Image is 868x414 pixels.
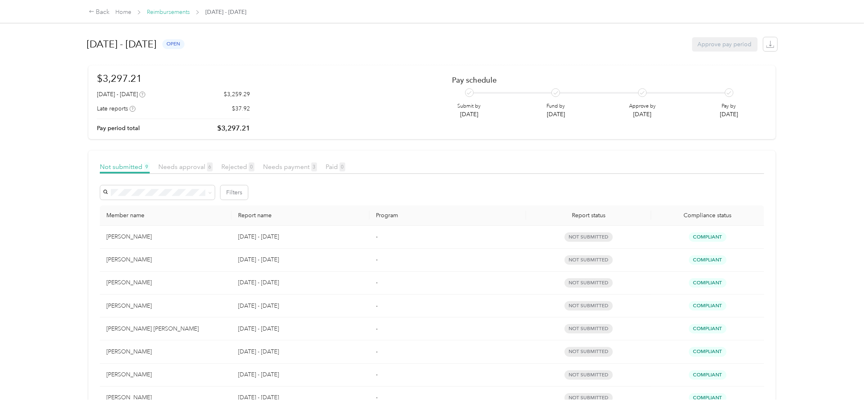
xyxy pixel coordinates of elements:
[205,8,246,16] span: [DATE] - [DATE]
[564,347,613,356] span: not submitted
[238,301,363,310] p: [DATE] - [DATE]
[238,232,363,241] p: [DATE] - [DATE]
[689,255,726,265] span: Compliant
[629,110,656,119] p: [DATE]
[458,110,481,119] p: [DATE]
[326,163,345,171] span: Paid
[249,162,254,171] span: 0
[100,163,150,171] span: Not submitted
[147,9,190,16] a: Reimbursements
[564,393,613,403] span: not submitted
[106,393,225,402] div: [PERSON_NAME]
[546,103,565,110] p: Fund by
[106,370,225,379] div: [PERSON_NAME]
[217,123,250,133] p: $3,297.21
[221,163,254,171] span: Rejected
[115,9,131,16] a: Home
[689,278,726,288] span: Compliant
[238,324,363,333] p: [DATE] - [DATE]
[369,387,526,409] td: -
[369,272,526,295] td: -
[207,162,213,171] span: 6
[340,162,345,171] span: 0
[263,163,317,171] span: Needs payment
[220,185,248,200] button: Filters
[822,368,868,414] iframe: Everlance-gr Chat Button Frame
[311,162,317,171] span: 3
[158,163,213,171] span: Needs approval
[87,34,157,54] h1: [DATE] - [DATE]
[97,90,145,99] div: [DATE] - [DATE]
[238,393,363,402] p: [DATE] - [DATE]
[238,370,363,379] p: [DATE] - [DATE]
[689,393,726,403] span: Compliant
[689,370,726,380] span: Compliant
[238,347,363,356] p: [DATE] - [DATE]
[238,255,363,264] p: [DATE] - [DATE]
[564,232,613,242] span: not submitted
[369,340,526,363] td: -
[369,226,526,249] td: -
[224,90,250,99] p: $3,259.29
[629,103,656,110] p: Approve by
[238,278,363,287] p: [DATE] - [DATE]
[97,104,135,113] div: Late reports
[106,347,225,356] div: [PERSON_NAME]
[658,212,758,219] span: Compliance status
[97,71,250,85] h1: $3,297.21
[232,104,250,113] p: $37.92
[689,324,726,333] span: Compliant
[689,301,726,310] span: Compliant
[232,205,369,226] th: Report name
[564,255,613,265] span: not submitted
[720,110,738,119] p: [DATE]
[689,347,726,356] span: Compliant
[689,232,726,242] span: Compliant
[162,39,184,49] span: open
[144,162,150,171] span: 9
[369,317,526,340] td: -
[100,205,232,226] th: Member name
[564,370,613,380] span: not submitted
[106,212,225,219] div: Member name
[369,364,526,387] td: -
[106,301,225,310] div: [PERSON_NAME]
[369,205,526,226] th: Program
[533,212,645,219] span: Report status
[564,278,613,288] span: not submitted
[106,232,225,241] div: [PERSON_NAME]
[97,124,140,133] p: Pay period total
[106,255,225,264] div: [PERSON_NAME]
[720,103,738,110] p: Pay by
[564,301,613,310] span: not submitted
[458,103,481,110] p: Submit by
[369,295,526,317] td: -
[546,110,565,119] p: [DATE]
[564,324,613,333] span: not submitted
[106,278,225,287] div: [PERSON_NAME]
[452,76,753,84] h2: Pay schedule
[106,324,225,333] div: [PERSON_NAME] [PERSON_NAME]
[89,7,110,17] div: Back
[369,249,526,272] td: -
